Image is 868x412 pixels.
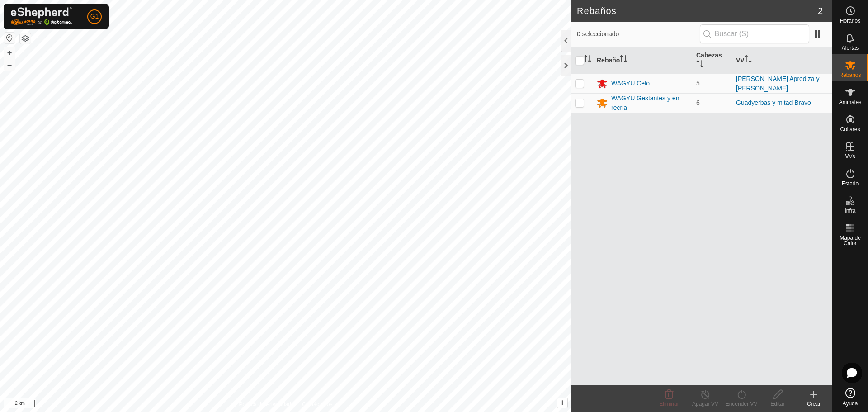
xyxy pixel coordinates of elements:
[843,401,858,406] span: Ayuda
[620,57,627,64] p-sorticon: Activar para ordenar
[557,398,567,408] button: i
[659,401,679,407] span: Eliminar
[696,62,703,69] p-sorticon: Activar para ordenar
[839,72,861,78] span: Rebaños
[832,384,868,410] a: Ayuda
[745,57,752,64] p-sorticon: Activar para ordenar
[4,47,15,58] button: +
[736,75,819,92] a: [PERSON_NAME] Aprediza y [PERSON_NAME]
[20,33,31,44] button: Capas del Mapa
[611,79,650,88] div: WAGYU Celo
[840,18,860,24] span: Horarios
[4,59,15,70] button: –
[4,33,15,43] button: Restablecer Mapa
[842,45,859,51] span: Alertas
[845,154,855,159] span: VVs
[561,399,563,407] span: i
[693,47,732,74] th: Cabezas
[842,181,859,186] span: Estado
[584,57,591,64] p-sorticon: Activar para ordenar
[844,208,855,213] span: Infra
[796,400,832,408] div: Crear
[687,400,723,408] div: Apagar VV
[696,99,700,106] span: 6
[302,400,332,408] a: Contáctenos
[611,94,689,113] div: WAGYU Gestantes y en recria
[90,12,99,21] span: G1
[239,400,291,408] a: Política de Privacidad
[759,400,796,408] div: Editar
[723,400,759,408] div: Encender VV
[839,99,861,105] span: Animales
[736,99,811,106] a: Guadyerbas y mitad Bravo
[818,4,823,18] span: 2
[696,80,700,87] span: 5
[840,127,860,132] span: Collares
[700,24,809,43] input: Buscar (S)
[11,7,72,26] img: Logo Gallagher
[577,5,818,16] h2: Rebaños
[732,47,832,74] th: VV
[835,235,866,246] span: Mapa de Calor
[593,47,693,74] th: Rebaño
[577,29,700,39] span: 0 seleccionado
